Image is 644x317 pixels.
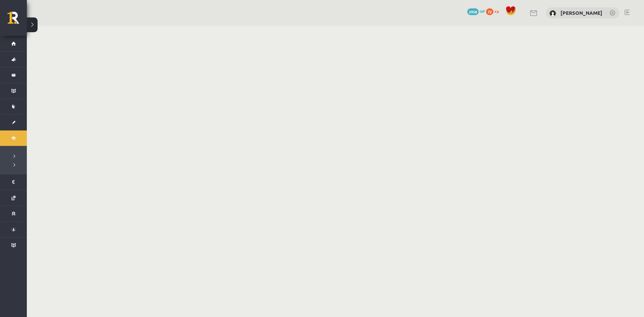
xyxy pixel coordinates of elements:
span: mP [480,8,485,14]
a: 72 xp [486,8,502,14]
a: [PERSON_NAME] [560,9,602,16]
img: Jānis Mežis [549,10,556,17]
span: 72 [486,8,493,15]
a: Rīgas 1. Tālmācības vidusskola [7,12,27,29]
a: 2958 mP [467,8,485,14]
span: 2958 [467,8,479,15]
span: xp [494,8,499,14]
